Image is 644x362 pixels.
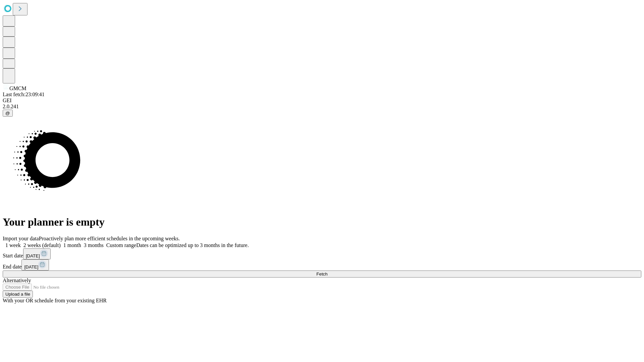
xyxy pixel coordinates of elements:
[9,85,26,91] span: GMCM
[24,264,38,269] span: [DATE]
[3,270,641,278] button: Fetch
[39,236,180,241] span: Proactively plan more efficient schedules in the upcoming weeks.
[26,253,40,258] span: [DATE]
[316,271,327,277] span: Fetch
[3,278,31,283] span: Alternatively
[3,298,107,303] span: With your OR schedule from your existing EHR
[136,242,249,248] span: Dates can be optimized up to 3 months in the future.
[3,259,641,270] div: End date
[5,111,10,116] span: @
[3,236,39,241] span: Import your data
[3,291,33,298] button: Upload a file
[63,242,81,248] span: 1 month
[21,259,49,270] button: [DATE]
[3,216,641,228] h1: Your planner is empty
[3,98,641,104] div: GEI
[3,248,641,259] div: Start date
[3,104,641,110] div: 2.0.241
[23,248,51,259] button: [DATE]
[84,242,104,248] span: 3 months
[3,110,13,117] button: @
[5,242,21,248] span: 1 week
[23,242,61,248] span: 2 weeks (default)
[106,242,136,248] span: Custom range
[3,92,45,97] span: Last fetch: 23:09:41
